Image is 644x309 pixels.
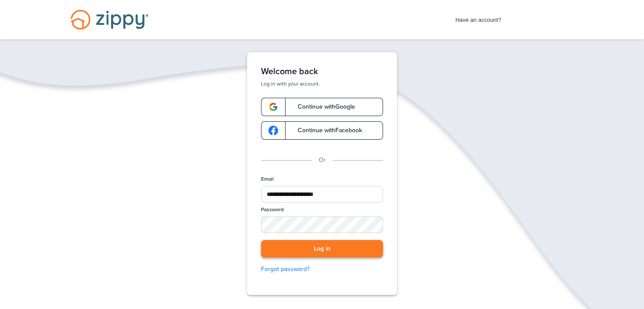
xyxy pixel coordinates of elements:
[261,240,383,258] button: Log in
[268,102,278,112] img: google-logo
[261,121,383,140] a: google-logoContinue withFacebook
[289,104,355,110] span: Continue with Google
[261,264,383,274] a: Forgot password?
[261,98,383,116] a: google-logoContinue withGoogle
[261,186,383,203] input: Email
[261,80,383,87] p: Log in with your account.
[261,216,383,233] input: Password
[268,126,278,135] img: google-logo
[261,66,383,77] h1: Welcome back
[456,11,501,25] span: Have an account?
[261,175,274,183] label: Email
[261,206,284,213] label: Password
[319,155,326,165] p: Or
[289,127,362,134] span: Continue with Facebook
